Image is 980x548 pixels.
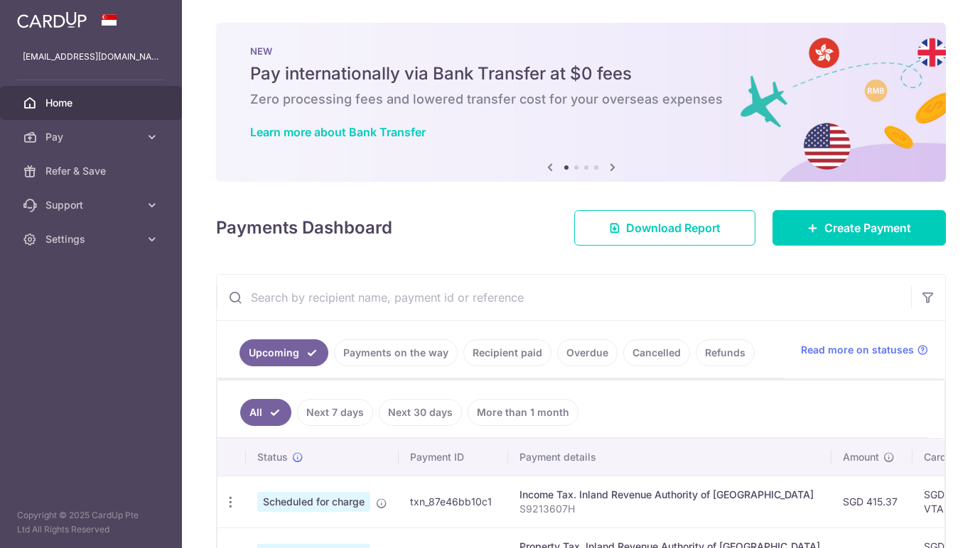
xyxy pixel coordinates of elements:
img: CardUp [17,11,87,28]
a: Download Report [574,210,755,246]
a: Refunds [696,339,755,366]
span: Amount [843,450,879,464]
a: Payments on the way [334,339,458,366]
a: Cancelled [623,339,690,366]
span: Settings [45,232,139,246]
p: S9213607H [519,502,820,516]
a: Create Payment [772,210,946,246]
span: Read more on statuses [801,343,914,357]
a: All [240,399,291,426]
span: CardUp fee [924,450,978,464]
a: Next 30 days [379,399,462,426]
span: Refer & Save [45,164,139,178]
td: SGD 415.37 [831,476,912,527]
a: More than 1 month [468,399,578,426]
p: NEW [250,45,912,57]
span: Create Payment [824,219,911,236]
a: Read more on statuses [801,343,928,357]
a: Next 7 days [297,399,373,426]
h4: Payments Dashboard [216,215,392,241]
th: Payment ID [399,439,508,476]
img: Bank transfer banner [216,23,946,182]
span: Download Report [626,219,721,236]
a: Learn more about Bank Transfer [250,125,426,139]
a: Overdue [557,339,618,366]
h6: Zero processing fees and lowered transfer cost for your overseas expenses [250,91,912,108]
th: Payment details [508,439,831,476]
input: Search by recipient name, payment id or reference [217,275,911,320]
span: Support [45,198,139,212]
p: [EMAIL_ADDRESS][DOMAIN_NAME] [23,50,159,64]
span: Pay [45,130,139,144]
span: Scheduled for charge [257,492,370,512]
span: Home [45,96,139,110]
td: txn_87e46bb10c1 [399,476,508,527]
h5: Pay internationally via Bank Transfer at $0 fees [250,62,912,85]
span: Status [257,450,288,464]
a: Upcoming [239,339,328,366]
div: Income Tax. Inland Revenue Authority of [GEOGRAPHIC_DATA] [519,488,820,502]
a: Recipient paid [463,339,551,366]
